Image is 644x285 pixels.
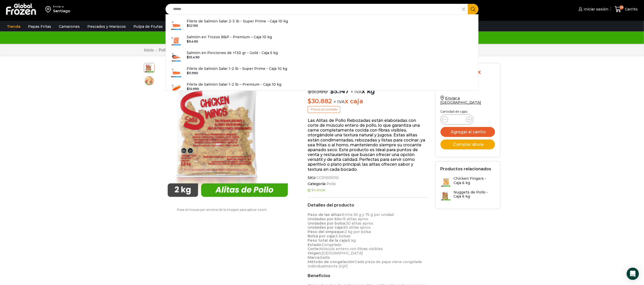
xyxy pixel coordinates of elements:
a: Inicio [144,48,154,53]
bdi: 12.190 [187,24,198,28]
h2: Detalles del producto [308,203,428,208]
span: alitas-de-pollo [144,76,154,86]
p: Filete de Salmón Salar 1-2 lb - Super Prime - Caja 10 kg [187,66,287,71]
strong: Corte: [308,247,319,251]
span: $ [187,71,189,75]
strong: Peso del empaque: [308,229,345,234]
span: Cada pieza de papa viene congelada individualmente (IQF) [308,260,422,268]
span: SKU: [308,176,428,180]
p: Pasa el mouse por encima de la imagen para aplicar zoom [144,208,300,212]
strong: Bolsa por caja: [308,234,335,238]
button: Agregar al carrito [441,127,495,137]
button: Comprar ahora [441,139,495,149]
strong: Estado: [308,242,322,247]
span: alitas-pollo [144,62,154,73]
span: + IVA [351,89,362,94]
bdi: 9.490 [187,40,198,43]
a: Enviar a [GEOGRAPHIC_DATA] [441,96,481,105]
bdi: 10.490 [187,55,200,59]
span: $ [187,24,189,28]
bdi: 10.990 [187,87,199,91]
span: $ [187,87,189,91]
span: Iniciar sesión [582,7,608,12]
a: Camarones [56,22,82,31]
input: Product quantity [452,116,462,123]
a: Pollos [159,48,170,53]
bdi: 11.990 [187,71,198,75]
a: Pulpa de Frutas [131,22,165,31]
p: Filete de Salmón Salar 2-3 lb - Super Prime - Caja 10 kg [187,18,288,24]
span: $ [330,87,334,95]
a: Pescados y Mariscos [85,22,128,31]
span: $ [308,97,311,105]
div: 1 / 2 [157,63,297,203]
h3: Chicken Fingers - Caja 6 kg [454,176,495,185]
p: Precio al contado [308,106,340,113]
a: Tienda [4,22,23,31]
div: Santiago [53,8,70,14]
div: Open Intercom Messenger [627,268,639,280]
strong: Unidades por caja: [308,225,343,230]
span: Carrito [624,7,638,12]
a: Filete de Salmón Salar 1-2 lb - Super Prime - Caja 10 kg $11.990 [166,64,478,80]
p: Las Alitas de Pollo Rebozadas están elaboradas con corte de músculo entero de pollo, lo que garan... [308,118,428,172]
span: + IVA [334,99,345,104]
a: Salmón en Porciones de +130 gr - Gold - Caja 5 kg $10.490 [166,49,478,64]
img: alitas-pollo [157,63,297,203]
h2: Productos relacionados [441,166,491,171]
nav: Breadcrumb [144,48,184,53]
p: x caja [308,98,428,105]
a: 199 Carrito [613,3,639,15]
p: Salmón en Trozos B&P - Premium – Caja 10 kg [187,34,272,40]
a: Papas Fritas [25,22,54,31]
span: $ [187,55,189,59]
strong: Unidades por kilo: [308,217,342,221]
h2: Beneficios [308,273,428,278]
h3: Nuggets de Pollo - Caja 6 kg [454,190,495,199]
strong: Método de congelación: [308,260,355,264]
p: Entre 55 g y 75 g por unidad 15 alitas aprox. 30 alitas aprox. 90 alitas aprox. 2 kg por bolsa 3 ... [308,213,428,268]
p: Cantidad de cajas [441,110,495,113]
span: 199 [620,5,624,9]
bdi: 30.882 [308,97,332,105]
a: Pollo [326,182,336,186]
bdi: 5.147 [330,87,349,95]
bdi: 5.360 [308,87,328,95]
a: Nuggets de Pollo - Caja 6 kg [441,190,495,201]
button: Search button [468,4,478,15]
strong: Marca: [308,255,320,260]
strong: Origen: [308,251,322,255]
strong: Unidades por bolsa: [308,221,346,226]
strong: Peso total de la caja: [308,238,348,243]
p: Filete de Salmón Salar 1-2 lb – Premium - Caja 10 kg [187,82,281,87]
span: $ [187,40,189,43]
strong: Peso de las alitas: [308,212,342,217]
span: CC01001010 [316,176,339,180]
div: Enviar a [53,5,70,8]
span: Categoría: [308,182,428,186]
p: En stock [308,188,428,192]
span: $ [308,87,311,95]
p: Salmón en Porciones de +130 gr - Gold - Caja 5 kg [187,50,278,56]
a: Filete de Salmón Salar 1-2 lb – Premium - Caja 10 kg $10.990 [166,80,478,96]
a: Iniciar sesión [577,4,608,14]
a: Filete de Salmón Salar 2-3 lb - Super Prime - Caja 10 kg $12.190 [166,17,478,33]
img: address-field-icon.svg [45,5,53,14]
a: Salmón en Trozos B&P - Premium – Caja 10 kg $9.490 [166,33,478,49]
a: Chicken Fingers - Caja 6 kg [441,176,495,187]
